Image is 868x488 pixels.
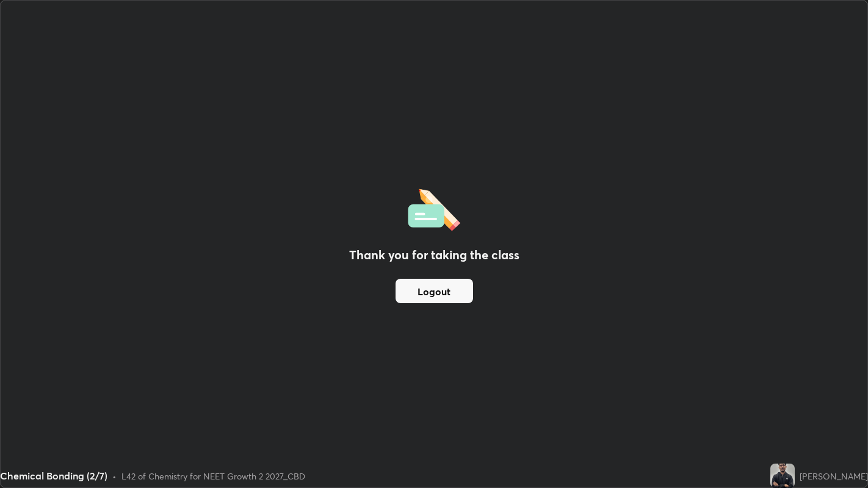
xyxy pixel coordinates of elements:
button: Logout [396,279,473,303]
div: L42 of Chemistry for NEET Growth 2 2027_CBD [121,470,305,483]
img: offlineFeedback.1438e8b3.svg [408,185,460,231]
h2: Thank you for taking the class [349,246,519,264]
div: [PERSON_NAME] [800,470,868,483]
div: • [112,470,117,483]
img: 213def5e5dbf4e79a6b4beccebb68028.jpg [770,464,795,488]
